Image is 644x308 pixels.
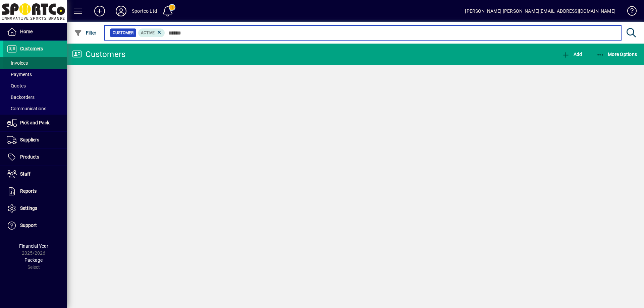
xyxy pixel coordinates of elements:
button: More Options [595,48,639,60]
span: Package [24,257,43,263]
div: Customers [72,49,125,60]
a: Communications [3,103,67,114]
a: Settings [3,200,67,217]
span: Reports [20,188,37,194]
button: Add [89,5,110,17]
a: Quotes [3,80,67,91]
a: Backorders [3,91,67,103]
a: Staff [3,166,67,183]
span: Payments [7,72,32,77]
span: Pick and Pack [20,120,49,125]
button: Filter [72,27,98,39]
span: Active [141,30,155,35]
mat-chip: Activation Status: Active [138,28,165,37]
span: Add [562,52,582,57]
a: Payments [3,69,67,80]
span: More Options [596,52,637,57]
a: Knowledge Base [622,1,636,23]
span: Suppliers [20,137,39,142]
span: Staff [20,171,31,177]
div: [PERSON_NAME] [PERSON_NAME][EMAIL_ADDRESS][DOMAIN_NAME] [465,6,615,16]
span: Customer [113,29,133,36]
span: Support [20,223,37,228]
a: Support [3,217,67,234]
span: Communications [7,106,46,111]
span: Quotes [7,83,26,88]
a: Reports [3,183,67,200]
span: Filter [74,30,97,36]
span: Backorders [7,95,35,100]
button: Add [560,48,584,60]
span: Products [20,154,39,160]
div: Sportco Ltd [132,6,157,16]
a: Suppliers [3,132,67,148]
a: Home [3,23,67,40]
a: Products [3,149,67,166]
span: Customers [20,46,43,51]
span: Financial Year [19,243,48,249]
a: Invoices [3,57,67,69]
span: Home [20,29,33,34]
a: Pick and Pack [3,115,67,131]
span: Settings [20,205,37,211]
span: Invoices [7,60,28,66]
button: Profile [110,5,132,17]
